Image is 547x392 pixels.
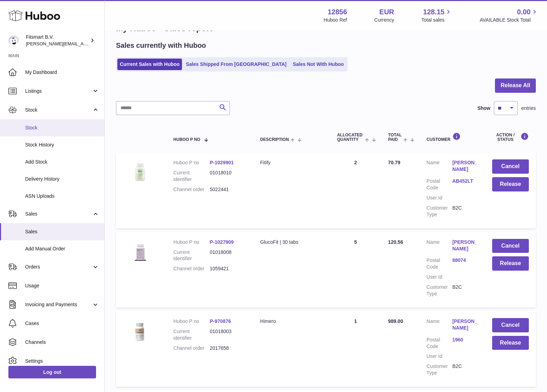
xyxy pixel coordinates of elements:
a: 0.00 AVAILABLE Stock Total [480,7,539,23]
span: [PERSON_NAME][EMAIL_ADDRESS][DOMAIN_NAME] [26,41,140,46]
span: Stock History [25,142,99,148]
a: AB452LT [452,178,478,184]
span: Add Manual Order [25,246,99,252]
button: Cancel [492,159,529,174]
dt: Huboo P no [173,239,210,246]
span: ASN Uploads [25,193,99,199]
a: Sales Shipped From [GEOGRAPHIC_DATA] [183,59,289,70]
span: ALLOCATED Quantity [337,133,363,142]
a: Log out [8,366,96,378]
dt: Customer Type [426,205,452,218]
span: entries [521,105,536,112]
strong: EUR [379,7,394,17]
img: 128561739542540.png [123,159,158,184]
span: My Dashboard [25,69,99,76]
a: 1960 [452,337,478,343]
dt: Postal Code [426,257,452,270]
dt: Current identifier [173,169,210,183]
span: Orders [25,264,92,270]
td: 2 [330,152,381,228]
td: 1 [330,311,381,387]
dd: B2C [452,205,478,218]
div: Himero [260,318,323,325]
span: 128.15 [423,7,444,17]
button: Release [492,177,529,191]
span: Stock [25,125,99,131]
a: [PERSON_NAME] [452,239,478,252]
span: Cases [25,320,99,327]
div: Customer [426,133,478,142]
dt: Customer Type [426,363,452,376]
a: P-970876 [210,318,231,324]
span: 0.00 [517,7,531,17]
a: Sales Not With Huboo [290,59,346,70]
dt: User Id [426,353,452,360]
dt: Huboo P no [173,318,210,325]
dt: Postal Code [426,337,452,350]
div: GlucoFit | 30 tabs [260,239,323,246]
span: Usage [25,282,99,289]
div: Huboo Ref [324,17,347,23]
div: Fitify [260,159,323,166]
dt: Customer Type [426,284,452,297]
dt: Current identifier [173,328,210,341]
span: Sales [25,211,92,217]
dt: User Id [426,195,452,201]
dt: Channel order [173,186,210,193]
a: P-1029901 [210,160,234,165]
dt: Channel order [173,265,210,272]
td: 5 [330,232,381,308]
dt: Huboo P no [173,159,210,166]
div: Fitsmart B.V. [26,34,89,47]
button: Cancel [492,239,529,253]
span: AVAILABLE Stock Total [480,17,539,23]
img: jonathan@leaderoo.com [8,35,19,46]
dt: Name [426,318,452,333]
label: Show [477,105,490,112]
span: Total sales [421,17,452,23]
h2: Sales currently with Huboo [116,41,206,50]
dd: 1059421 [210,265,246,272]
div: Action / Status [492,133,529,142]
dt: Postal Code [426,178,452,191]
button: Cancel [492,318,529,332]
dt: Channel order [173,345,210,352]
dd: 01018010 [210,169,246,183]
span: 989.00 [388,318,403,324]
img: 128561711358723.png [123,318,158,344]
span: Invoicing and Payments [25,301,92,308]
button: Release [492,336,529,350]
a: 128.15 Total sales [421,7,452,23]
dt: Name [426,239,452,254]
a: [PERSON_NAME] [452,318,478,331]
a: P-1027909 [210,239,234,245]
strong: 12856 [328,7,347,17]
button: Release All [495,78,536,93]
dd: 01018003 [210,328,246,341]
span: 70.79 [388,160,400,165]
dd: B2C [452,363,478,376]
a: [PERSON_NAME] [452,159,478,173]
dt: Name [426,159,452,174]
span: Settings [25,358,99,364]
div: Currency [374,17,394,23]
dt: User Id [426,274,452,280]
span: Add Stock [25,159,99,165]
button: Release [492,256,529,271]
span: Delivery History [25,176,99,182]
span: 120.56 [388,239,403,245]
span: Description [260,137,289,142]
span: Listings [25,88,92,95]
a: 88074 [452,257,478,264]
dd: 5022441 [210,186,246,193]
a: Current Sales with Huboo [117,59,182,70]
span: Channels [25,339,99,346]
dd: 01018008 [210,249,246,262]
dd: 2017658 [210,345,246,352]
span: Total paid [388,133,402,142]
span: Sales [25,228,99,235]
dd: B2C [452,284,478,297]
span: Stock [25,107,92,113]
dt: Current identifier [173,249,210,262]
img: 1736787785.png [123,239,158,265]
